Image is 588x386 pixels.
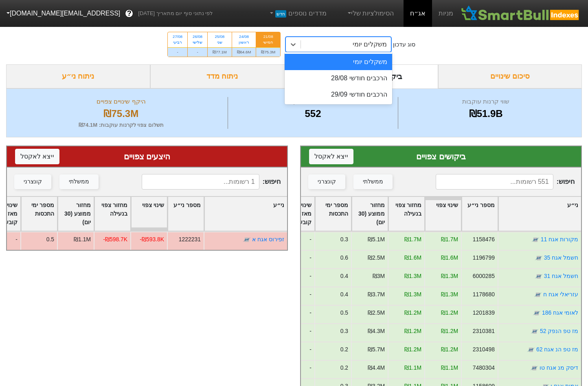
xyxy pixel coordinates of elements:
[150,64,294,88] div: ניתוח מדד
[542,309,578,316] a: לאומי אגח 186
[543,291,578,298] a: עזריאלי אגח ח
[6,64,150,88] div: ניתוח ני״ע
[404,254,421,262] div: ₪1.6M
[340,254,348,262] div: 0.6
[368,345,385,354] div: ₪5.7M
[340,290,348,299] div: 0.4
[173,40,182,45] div: רביעי
[340,309,348,317] div: 0.5
[540,328,578,334] a: מז טפ הנפק 52
[436,174,553,190] input: 551 רשומות...
[404,327,421,335] div: ₪1.2M
[208,47,232,57] div: ₪77.1M
[368,364,385,372] div: ₪4.4M
[74,235,91,244] div: ₪1.1M
[340,235,348,244] div: 0.3
[261,40,275,45] div: חמישי
[441,235,458,244] div: ₪1.7M
[193,40,202,45] div: שלישי
[275,10,286,18] span: חדש
[46,235,54,244] div: 0.5
[530,364,538,372] img: tase link
[534,291,542,299] img: tase link
[368,235,385,244] div: ₪5.1M
[462,197,498,231] div: Toggle SortBy
[535,254,543,262] img: tase link
[94,197,130,231] div: Toggle SortBy
[353,40,387,49] div: משקלים יומי
[473,309,495,317] div: 1201839
[363,177,383,186] div: ממשלתי
[473,345,495,354] div: 2310498
[168,47,187,57] div: -
[188,47,207,57] div: -
[541,236,578,243] a: מקורות אגח 11
[340,345,348,354] div: 0.2
[404,364,421,372] div: ₪1.1M
[168,197,204,231] div: Toggle SortBy
[531,327,539,335] img: tase link
[15,150,279,163] div: היצעים צפויים
[438,64,582,88] div: סיכום שינויים
[237,40,251,45] div: ראשון
[404,345,421,354] div: ₪1.2M
[138,9,213,18] span: לפי נתוני סוף יום מתאריך [DATE]
[368,327,385,335] div: ₪4.3M
[353,174,393,189] button: ממשלתי
[498,197,581,231] div: Toggle SortBy
[533,309,541,317] img: tase link
[404,235,421,244] div: ₪1.7M
[315,197,351,231] div: Toggle SortBy
[21,197,57,231] div: Toggle SortBy
[404,290,421,299] div: ₪1.3M
[441,364,458,372] div: ₪1.1M
[142,174,281,190] span: חיפוש :
[441,254,458,262] div: ₪1.6M
[17,97,226,106] div: היקף שינויים צפויים
[400,97,571,106] div: שווי קרנות עוקבות
[531,236,540,244] img: tase link
[285,86,392,103] div: הרכבים חודשי 29/09
[373,272,385,280] div: ₪3M
[58,197,94,231] div: Toggle SortBy
[368,254,385,262] div: ₪2.5M
[140,235,164,244] div: -₪593.8K
[265,5,330,22] a: מדדים נוספיםחדש
[473,235,495,244] div: 1158476
[309,150,573,163] div: ביקושים צפויים
[404,309,421,317] div: ₪1.2M
[243,236,251,244] img: tase link
[308,174,345,189] button: קונצרני
[368,309,385,317] div: ₪2.5M
[473,364,495,372] div: 7480304
[340,272,348,280] div: 0.4
[536,346,578,353] a: מז טפ הנ אגח 62
[343,5,397,22] a: הסימולציות שלי
[436,174,575,190] span: חיפוש :
[527,346,535,354] img: tase link
[127,8,132,19] span: ?
[15,149,59,164] button: ייצא לאקסל
[69,177,89,186] div: ממשלתי
[540,364,578,371] a: דיסק מנ אגח טו
[17,121,226,129] div: תשלום צפוי לקרנות עוקבות : ₪74.1M
[473,272,495,280] div: 6000285
[232,47,256,57] div: ₪64.6M
[441,327,458,335] div: ₪1.2M
[213,40,227,45] div: שני
[237,34,251,40] div: 24/08
[340,364,348,372] div: 0.2
[535,272,543,280] img: tase link
[193,34,202,40] div: 26/08
[368,290,385,299] div: ₪3.7M
[252,236,284,243] a: זפירוס אגח א
[230,106,396,121] div: 552
[318,177,336,186] div: קונצרני
[173,34,182,40] div: 27/08
[473,254,495,262] div: 1196799
[441,290,458,299] div: ₪1.3M
[544,273,578,279] a: חשמל אגח 31
[441,345,458,354] div: ₪1.2M
[404,272,421,280] div: ₪1.3M
[352,197,388,231] div: Toggle SortBy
